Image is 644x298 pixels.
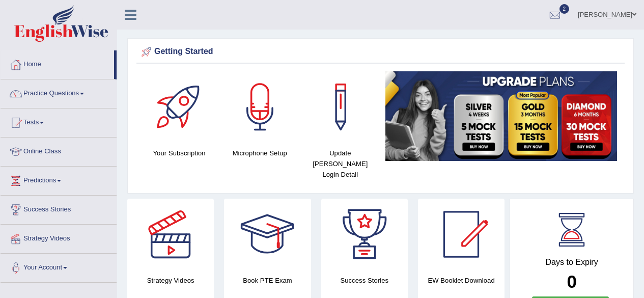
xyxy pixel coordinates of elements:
h4: Your Subscription [144,148,214,158]
b: 0 [567,272,576,291]
a: Success Stories [1,196,117,221]
a: Online Class [1,138,117,163]
h4: EW Booklet Download [418,275,505,286]
img: small5.jpg [385,71,617,161]
h4: Success Stories [321,275,408,286]
a: Tests [1,109,117,134]
h4: Strategy Videos [127,275,214,286]
div: Getting Started [139,44,622,60]
a: Predictions [1,167,117,192]
a: Home [1,50,114,76]
a: Your Account [1,254,117,279]
a: Strategy Videos [1,225,117,250]
h4: Update [PERSON_NAME] Login Detail [305,148,375,180]
a: Practice Questions [1,79,117,105]
h4: Microphone Setup [225,148,295,158]
span: 2 [559,4,570,14]
h4: Book PTE Exam [224,275,311,286]
h4: Days to Expiry [521,258,622,267]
